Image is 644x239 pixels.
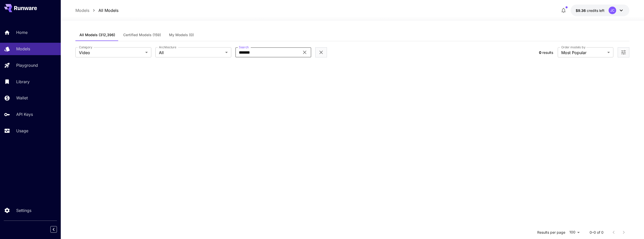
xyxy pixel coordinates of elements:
[16,128,28,134] p: Usage
[16,111,33,117] p: API Keys
[123,33,161,37] span: Certified Models (159)
[609,7,616,14] div: JC
[587,8,605,13] span: credits left
[16,207,31,213] p: Settings
[576,8,587,13] span: $9.36
[79,45,92,49] label: Category
[576,8,605,13] div: $9.35792
[79,33,115,37] span: All Models (312,396)
[16,79,30,85] p: Library
[318,49,324,56] button: Clear filters (1)
[75,7,118,13] nav: breadcrumb
[539,50,541,55] span: 0
[239,45,249,49] label: Search
[169,33,194,37] span: My Models (0)
[54,225,61,234] div: Collapse sidebar
[159,45,176,49] label: Architecture
[159,50,223,56] span: All
[98,7,118,13] a: All Models
[537,230,565,235] p: Results per page
[561,45,585,49] label: Order models by
[79,50,143,56] span: Video
[16,62,38,68] p: Playground
[50,226,57,233] button: Collapse sidebar
[16,95,28,101] p: Wallet
[567,229,581,236] div: 100
[590,230,604,235] p: 0–0 of 0
[542,50,553,55] span: results
[561,50,605,56] span: Most Popular
[16,29,28,35] p: Home
[75,7,89,13] a: Models
[16,46,30,52] p: Models
[571,5,629,16] button: $9.35792JC
[620,49,627,56] button: Open more filters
